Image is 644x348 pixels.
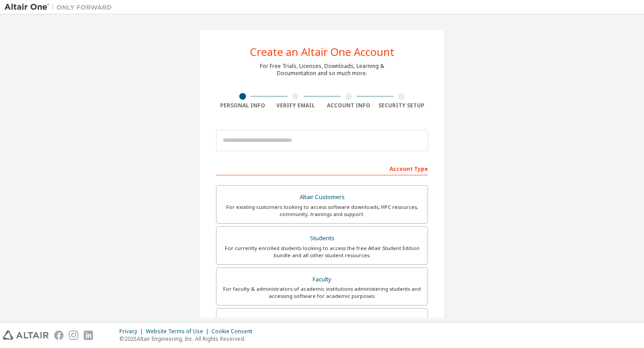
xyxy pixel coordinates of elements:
img: Altair One [4,3,116,12]
div: Personal Info [216,102,269,109]
div: For existing customers looking to access software downloads, HPC resources, community, trainings ... [222,204,422,218]
img: altair_logo.svg [3,331,49,340]
div: Account Type [216,161,428,175]
div: Privacy [119,328,146,335]
div: Everyone else [222,314,422,327]
div: Verify Email [269,102,322,109]
p: © 2025 Altair Engineering, Inc. All Rights Reserved. [119,335,258,343]
img: facebook.svg [54,331,64,340]
div: Cookie Consent [212,328,258,335]
img: linkedin.svg [84,331,93,340]
div: Altair Customers [222,191,422,204]
div: Students [222,232,422,245]
div: Security Setup [375,102,428,109]
div: Account Info [322,102,375,109]
div: Create an Altair One Account [250,47,394,57]
div: For Free Trials, Licenses, Downloads, Learning & Documentation and so much more. [260,63,384,77]
img: instagram.svg [69,331,78,340]
div: Faculty [222,273,422,286]
div: For currently enrolled students looking to access the free Altair Student Edition bundle and all ... [222,245,422,259]
div: For faculty & administrators of academic institutions administering students and accessing softwa... [222,285,422,300]
div: Website Terms of Use [146,328,212,335]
